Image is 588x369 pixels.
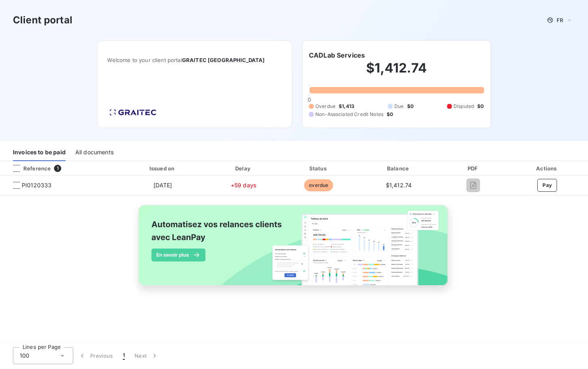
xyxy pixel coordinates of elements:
div: Invoices to be paid [13,144,66,161]
span: FR [557,17,563,23]
span: Welcome to your client portal [107,57,282,63]
div: PDF [442,164,505,172]
button: Pay [537,179,557,192]
div: Status [282,164,355,172]
h2: $1,412.74 [309,60,484,84]
span: 1 [54,165,61,172]
span: $1,413 [339,103,354,110]
span: $0 [407,103,414,110]
h3: Client portal [13,13,72,27]
button: Next [130,347,164,364]
span: 0 [308,96,311,103]
span: 100 [20,352,29,360]
span: +59 days [231,182,257,189]
img: Company logo [107,107,159,118]
span: Overdue [315,103,335,110]
span: $0 [477,103,484,110]
span: 1 [123,352,125,360]
span: GRAITEC [GEOGRAPHIC_DATA] [182,57,265,63]
button: Previous [73,347,118,364]
span: Due [394,103,404,110]
h6: CADLab Services [309,50,365,60]
span: [DATE] [153,182,172,189]
span: Non-Associated Credit Notes [315,111,383,118]
img: banner [131,200,457,299]
div: Actions [508,164,586,172]
div: Balance [358,164,439,172]
div: All documents [75,144,114,161]
button: 1 [118,347,130,364]
span: $0 [387,111,393,118]
div: Issued on [120,164,205,172]
span: overdue [304,179,333,191]
span: PI0120333 [22,181,52,189]
span: Disputed [453,103,474,110]
div: Delay [209,164,279,172]
span: $1,412.74 [386,182,412,189]
div: Reference [6,165,51,172]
